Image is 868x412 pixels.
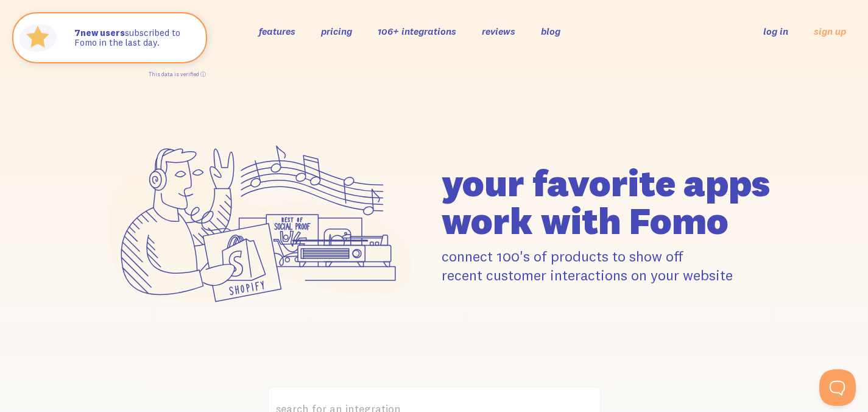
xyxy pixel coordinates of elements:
[819,369,856,406] iframe: Help Scout Beacon - Open
[74,28,194,48] p: subscribed to Fomo in the last day.
[442,164,774,240] h1: your favorite apps work with Fomo
[321,25,352,37] a: pricing
[16,16,60,60] img: Fomo
[378,25,456,37] a: 106+ integrations
[259,25,295,37] a: features
[442,247,774,285] p: connect 100's of products to show off recent customer interactions on your website
[74,28,80,38] span: 7
[814,25,846,38] a: sign up
[149,71,206,77] a: This data is verified ⓘ
[763,25,788,37] a: log in
[541,25,560,37] a: blog
[74,27,125,38] strong: new users
[482,25,515,37] a: reviews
